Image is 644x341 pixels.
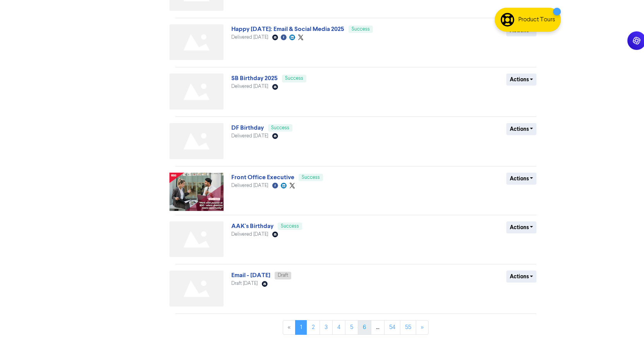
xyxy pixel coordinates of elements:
span: Success [302,175,320,180]
button: Actions [506,123,537,135]
a: Front Office Executive [231,173,294,181]
img: Not found [169,221,224,257]
span: Success [285,76,303,81]
a: » [416,320,429,335]
span: Success [352,27,370,32]
a: AAK's Birthday [231,222,273,230]
a: Page 2 [307,320,320,335]
a: Email - [DATE] [231,271,270,279]
img: Not found [169,123,224,159]
iframe: Chat Widget [605,304,644,341]
img: Not found [169,24,224,60]
a: Page 54 [384,320,400,335]
span: Delivered [DATE] [231,35,268,40]
button: Actions [506,221,537,233]
button: Actions [506,74,537,86]
a: Page 3 [319,320,333,335]
span: Delivered [DATE] [231,134,268,139]
a: Page 5 [345,320,358,335]
img: Not found [169,74,224,110]
span: Success [281,224,299,229]
button: Actions [506,271,537,283]
span: Delivered [DATE] [231,84,268,89]
span: Draft [278,273,288,278]
a: Page 55 [400,320,416,335]
a: SB Birthday 2025 [231,74,278,82]
span: Draft [DATE] [231,281,258,286]
span: Delivered [DATE] [231,232,268,237]
a: Page 6 [358,320,371,335]
a: Happy [DATE]: Email & Social Media 2025 [231,25,344,33]
button: Actions [506,173,537,185]
img: image_1749087044725.png [169,173,224,211]
img: Not found [169,271,224,307]
a: Page 4 [332,320,345,335]
a: Page 1 is your current page [295,320,307,335]
a: DF Birthday [231,124,264,132]
span: Success [271,125,289,130]
span: Delivered [DATE] [231,183,268,188]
